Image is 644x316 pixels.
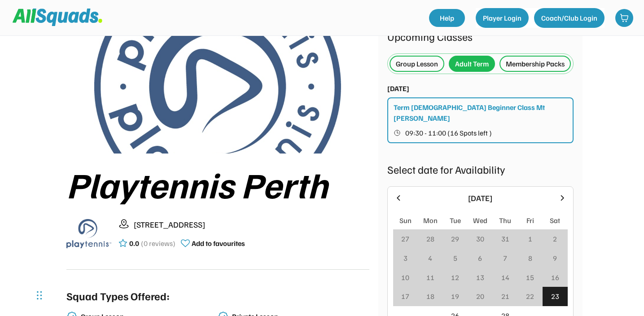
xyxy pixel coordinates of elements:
div: 9 [553,253,557,263]
div: 31 [501,233,509,244]
div: 28 [426,233,434,244]
div: 4 [428,253,432,263]
div: Sat [550,215,560,226]
div: Term [DEMOGRAPHIC_DATA] Beginner Class Mt [PERSON_NAME] [394,102,568,123]
div: 14 [501,272,509,283]
div: 1 [528,233,532,244]
div: 23 [551,291,559,302]
div: Squad Types Offered: [66,288,170,304]
button: Player Login [476,8,529,28]
div: 15 [526,272,534,283]
div: Add to favourites [192,238,245,249]
div: Group Lesson [396,58,438,69]
div: 22 [526,291,534,302]
div: Sun [399,215,412,226]
div: [DATE] [387,83,409,94]
button: 09:30 - 11:00 (16 Spots left ) [394,127,568,139]
div: 7 [503,253,507,263]
div: 5 [453,253,457,263]
div: 27 [401,233,409,244]
div: [DATE] [408,192,552,204]
div: [STREET_ADDRESS] [134,219,369,231]
div: Membership Packs [506,58,565,69]
div: 29 [451,233,459,244]
div: 8 [528,253,532,263]
div: Wed [473,215,487,226]
span: 09:30 - 11:00 (16 Spots left ) [405,129,492,136]
div: 18 [426,291,434,302]
div: Upcoming Classes [387,28,574,44]
div: 3 [403,253,407,263]
div: 6 [478,253,482,263]
img: Squad%20Logo.svg [13,9,102,26]
div: 10 [401,272,409,283]
div: 16 [551,272,559,283]
div: 12 [451,272,459,283]
div: Fri [526,215,534,226]
button: Coach/Club Login [534,8,605,28]
img: playtennis%20blue%20logo%201.png [66,211,111,256]
div: 17 [401,291,409,302]
div: 30 [476,233,484,244]
img: shopping-cart-01%20%281%29.svg [620,13,629,22]
a: Help [429,9,465,27]
div: Adult Term [455,58,489,69]
div: 13 [476,272,484,283]
div: 0.0 [129,238,139,249]
img: playtennis%20blue%20logo%204.jpg [94,19,341,154]
div: 20 [476,291,484,302]
div: Mon [423,215,438,226]
div: Thu [499,215,511,226]
div: 21 [501,291,509,302]
div: 11 [426,272,434,283]
div: Tue [450,215,461,226]
div: Select date for Availability [387,161,574,177]
div: 19 [451,291,459,302]
div: Playtennis Perth [66,164,369,204]
div: (0 reviews) [141,238,175,249]
div: 2 [553,233,557,244]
